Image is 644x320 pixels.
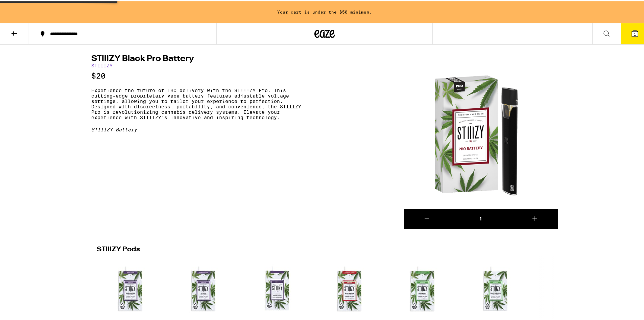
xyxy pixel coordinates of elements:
span: Hi. Need any help? [4,5,49,10]
h1: STIIIZY Black Pro Battery [91,54,301,62]
a: STIIIZY [91,62,113,67]
h2: STIIIZY Pods [97,245,552,252]
span: 1 [634,31,636,35]
img: STIIIZY - STIIIZY Black Pro Battery [404,54,558,208]
div: 1 [450,214,511,221]
p: Experience the future of THC delivery with the STIIIZY Pro. This cutting-edge proprietary vape ba... [91,86,301,119]
div: STIIIZY Battery [91,126,301,131]
p: $20 [91,70,301,79]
